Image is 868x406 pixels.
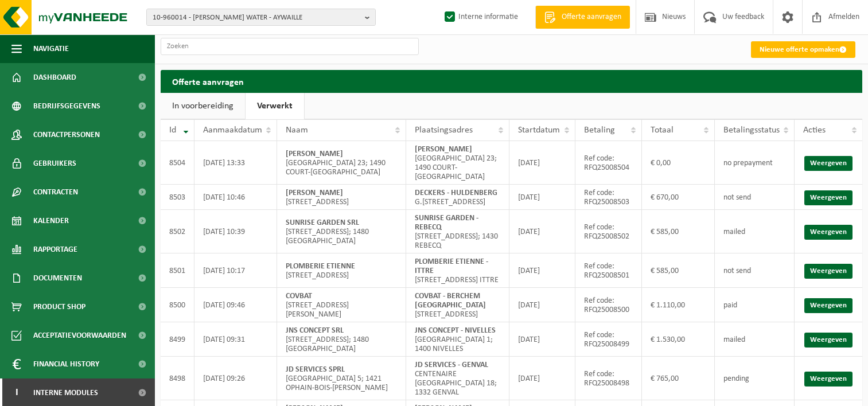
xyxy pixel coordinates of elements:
[723,301,737,310] span: paid
[33,235,77,264] span: Rapportage
[169,126,176,135] span: Id
[277,253,406,288] td: [STREET_ADDRESS]
[286,262,355,271] strong: PLOMBERIE ETIENNE
[415,257,488,275] strong: PLOMBERIE ETIENNE - ITTRE
[203,126,262,135] span: Aanmaakdatum
[642,141,715,185] td: € 0,00
[575,253,642,288] td: Ref code: RFQ25008501
[277,185,406,210] td: [STREET_ADDRESS]
[146,9,376,26] button: 10-960014 - [PERSON_NAME] WATER - AYWAILLE
[509,141,575,185] td: [DATE]
[804,264,853,279] a: Weergeven
[723,267,751,275] span: not send
[194,141,277,185] td: [DATE] 13:33
[415,189,497,197] strong: DECKERS - HULDENBERG
[33,120,100,149] span: Contactpersonen
[161,38,419,55] input: Zoeken
[804,298,853,313] a: Weergeven
[575,288,642,322] td: Ref code: RFQ25008500
[535,6,630,29] a: Offerte aanvragen
[33,178,78,206] span: Contracten
[406,210,510,253] td: [STREET_ADDRESS]; 1430 REBECQ
[509,185,575,210] td: [DATE]
[804,190,853,205] a: Weergeven
[194,185,277,210] td: [DATE] 10:46
[415,326,496,335] strong: JNS CONCEPT - NIVELLES
[415,214,478,232] strong: SUNRISE GARDEN - REBECQ
[406,322,510,357] td: [GEOGRAPHIC_DATA] 1; 1400 NIVELLES
[406,253,510,288] td: [STREET_ADDRESS] ITTRE
[286,218,359,227] strong: SUNRISE GARDEN SRL
[509,322,575,357] td: [DATE]
[509,288,575,322] td: [DATE]
[246,93,304,119] a: Verwerkt
[642,288,715,322] td: € 1.110,00
[286,292,312,300] strong: COVBAT
[33,350,99,378] span: Financial History
[723,159,773,167] span: no prepayment
[161,253,194,288] td: 8501
[406,288,510,322] td: [STREET_ADDRESS]
[723,335,745,344] span: mailed
[642,210,715,253] td: € 585,00
[751,41,855,58] a: Nieuwe offerte opmaken
[415,361,488,369] strong: JD SERVICES - GENVAL
[442,9,518,26] label: Interne informatie
[509,357,575,400] td: [DATE]
[509,210,575,253] td: [DATE]
[194,288,277,322] td: [DATE] 09:46
[286,126,308,135] span: Naam
[33,92,100,120] span: Bedrijfsgegevens
[406,357,510,400] td: CENTENAIRE [GEOGRAPHIC_DATA] 18; 1332 GENVAL
[286,189,343,197] strong: [PERSON_NAME]
[33,321,126,350] span: Acceptatievoorwaarden
[161,357,194,400] td: 8498
[194,357,277,400] td: [DATE] 09:26
[642,322,715,357] td: € 1.530,00
[161,141,194,185] td: 8504
[642,185,715,210] td: € 670,00
[642,357,715,400] td: € 765,00
[277,288,406,322] td: [STREET_ADDRESS][PERSON_NAME]
[723,374,749,383] span: pending
[161,210,194,253] td: 8502
[804,333,853,348] a: Weergeven
[804,156,853,171] a: Weergeven
[194,322,277,357] td: [DATE] 09:31
[723,193,751,202] span: not send
[33,34,69,63] span: Navigatie
[575,357,642,400] td: Ref code: RFQ25008498
[642,253,715,288] td: € 585,00
[575,322,642,357] td: Ref code: RFQ25008499
[161,322,194,357] td: 8499
[406,141,510,185] td: [GEOGRAPHIC_DATA] 23; 1490 COURT-[GEOGRAPHIC_DATA]
[651,126,674,135] span: Totaal
[804,372,853,387] a: Weergeven
[415,126,473,135] span: Plaatsingsadres
[194,210,277,253] td: [DATE] 10:39
[161,93,245,119] a: In voorbereiding
[153,9,360,26] span: 10-960014 - [PERSON_NAME] WATER - AYWAILLE
[723,228,745,236] span: mailed
[277,357,406,400] td: [GEOGRAPHIC_DATA] 5; 1421 OPHAIN-BOIS-[PERSON_NAME]
[803,126,826,135] span: Acties
[161,288,194,322] td: 8500
[518,126,560,135] span: Startdatum
[33,63,76,92] span: Dashboard
[286,365,345,374] strong: JD SERVICES SPRL
[33,206,69,235] span: Kalender
[804,225,853,240] a: Weergeven
[575,141,642,185] td: Ref code: RFQ25008504
[575,210,642,253] td: Ref code: RFQ25008502
[286,150,343,158] strong: [PERSON_NAME]
[277,322,406,357] td: [STREET_ADDRESS]; 1480 [GEOGRAPHIC_DATA]
[415,145,472,154] strong: [PERSON_NAME]
[559,11,624,23] span: Offerte aanvragen
[406,185,510,210] td: G.[STREET_ADDRESS]
[277,141,406,185] td: [GEOGRAPHIC_DATA] 23; 1490 COURT-[GEOGRAPHIC_DATA]
[584,126,615,135] span: Betaling
[194,253,277,288] td: [DATE] 10:17
[286,326,344,335] strong: JNS CONCEPT SRL
[161,185,194,210] td: 8503
[33,264,82,292] span: Documenten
